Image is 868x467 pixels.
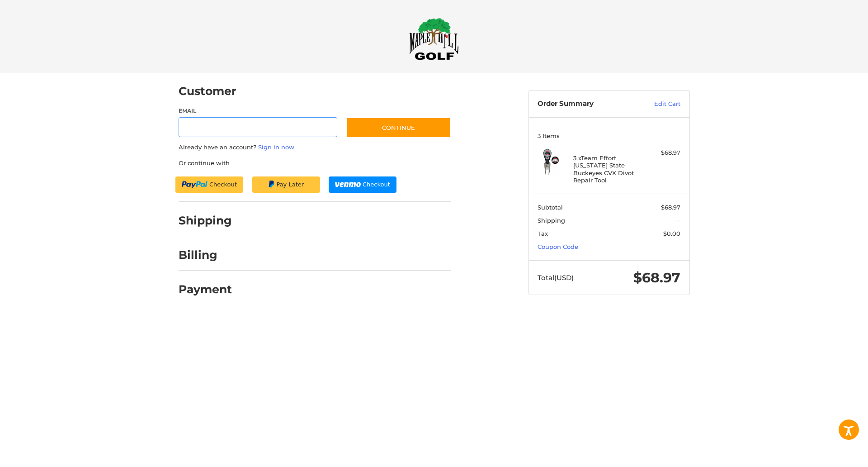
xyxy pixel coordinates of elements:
[175,176,243,193] iframe: PayPal-paypal
[661,204,680,211] span: $68.97
[538,230,548,237] span: Tax
[409,18,459,60] img: Maple Hill Golf
[645,148,680,157] div: $68.97
[633,269,680,286] span: $68.97
[179,143,451,152] p: Already have an account?
[179,84,236,98] h2: Customer
[538,132,680,139] h3: 3 Items
[635,100,680,109] a: Edit Cart
[573,154,642,184] h4: 3 x Team Effort [US_STATE] State Buckeyes CVX Divot Repair Tool
[252,176,320,193] iframe: PayPal-paylater
[179,107,338,115] label: Email
[258,143,294,151] a: Sign in now
[346,117,451,138] button: Continue
[676,217,680,224] span: --
[663,230,680,237] span: $0.00
[538,217,565,224] span: Shipping
[179,214,232,228] h2: Shipping
[538,204,563,211] span: Subtotal
[538,273,574,282] span: Total (USD)
[179,248,231,262] h2: Billing
[329,176,396,193] iframe: PayPal-venmo
[179,159,451,168] p: Or continue with
[793,443,868,467] iframe: Google Customer Reviews
[179,282,232,296] h2: Payment
[538,100,635,109] h3: Order Summary
[538,243,578,250] a: Coupon Code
